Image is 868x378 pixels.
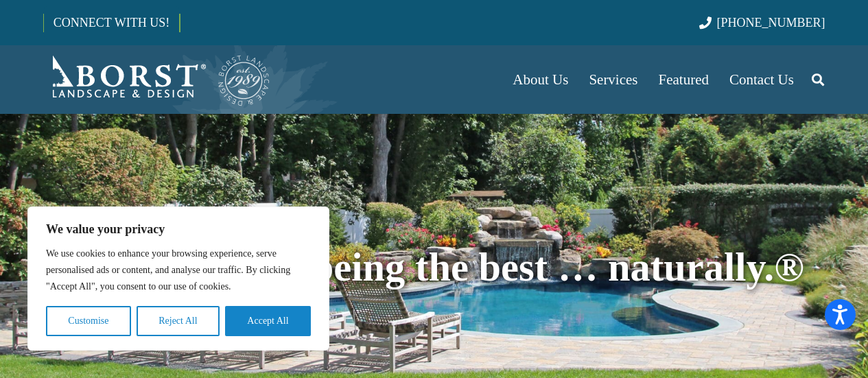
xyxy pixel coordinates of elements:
button: Accept All [225,306,311,336]
span: Featured [659,71,709,88]
a: About Us [502,45,578,114]
span: Contact Us [729,71,794,88]
a: CONNECT WITH US! [44,6,179,39]
a: Contact Us [719,45,804,114]
p: We value your privacy [46,221,311,237]
a: Featured [648,45,719,114]
a: Services [578,45,648,114]
span: Services [589,71,637,88]
a: [PHONE_NUMBER] [699,16,825,29]
div: We value your privacy [27,206,329,351]
a: Search [804,62,832,97]
span: About Us [513,71,568,88]
span: [PHONE_NUMBER] [717,16,825,29]
p: We use cookies to enhance your browsing experience, serve personalised ads or content, and analys... [46,246,311,295]
a: Borst-Logo [43,52,271,107]
button: Reject All [137,306,220,336]
span: Committed to being the best … naturally.® [64,245,804,290]
button: Customise [46,306,131,336]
